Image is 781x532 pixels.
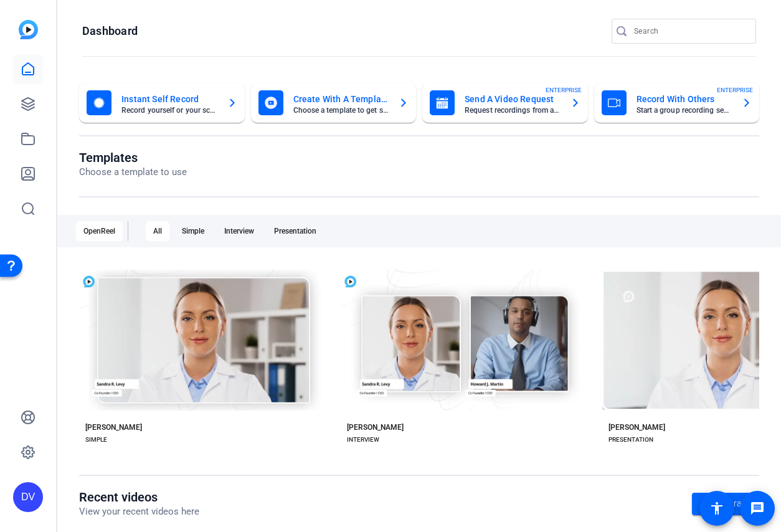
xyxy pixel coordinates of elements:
mat-card-title: Send A Video Request [465,92,561,107]
button: Record With OthersStart a group recording sessionENTERPRISE [594,83,760,123]
span: ENTERPRISE [546,85,582,95]
div: OpenReel [76,221,123,241]
mat-card-subtitle: Start a group recording session [637,107,732,114]
div: Simple [174,221,212,241]
div: Presentation [267,221,324,241]
mat-card-title: Create With A Template [293,92,389,107]
input: Search [634,24,746,39]
div: Interview [217,221,262,241]
span: ENTERPRISE [717,85,753,95]
mat-icon: accessibility [709,501,724,516]
div: All [146,221,169,241]
h1: Templates [79,150,187,165]
button: Send A Video RequestRequest recordings from anyone, anywhereENTERPRISE [422,83,588,123]
a: Go to library [692,493,759,515]
mat-card-subtitle: Choose a template to get started [293,107,389,114]
img: blue-gradient.svg [19,20,38,39]
p: Choose a template to use [79,165,187,179]
div: DV [13,482,43,512]
div: INTERVIEW [347,435,379,445]
mat-card-title: Record With Others [637,92,732,107]
div: SIMPLE [85,435,107,445]
mat-card-title: Instant Self Record [121,92,217,107]
h1: Recent videos [79,490,199,505]
div: PRESENTATION [608,435,653,445]
mat-card-subtitle: Request recordings from anyone, anywhere [465,107,561,114]
h1: Dashboard [82,24,138,39]
div: [PERSON_NAME] [85,422,142,432]
mat-icon: message [750,501,765,516]
p: View your recent videos here [79,505,199,519]
div: [PERSON_NAME] [608,422,665,432]
button: Instant Self RecordRecord yourself or your screen [79,83,245,123]
div: [PERSON_NAME] [347,422,404,432]
mat-card-subtitle: Record yourself or your screen [121,107,217,114]
button: Create With A TemplateChoose a template to get started [251,83,417,123]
